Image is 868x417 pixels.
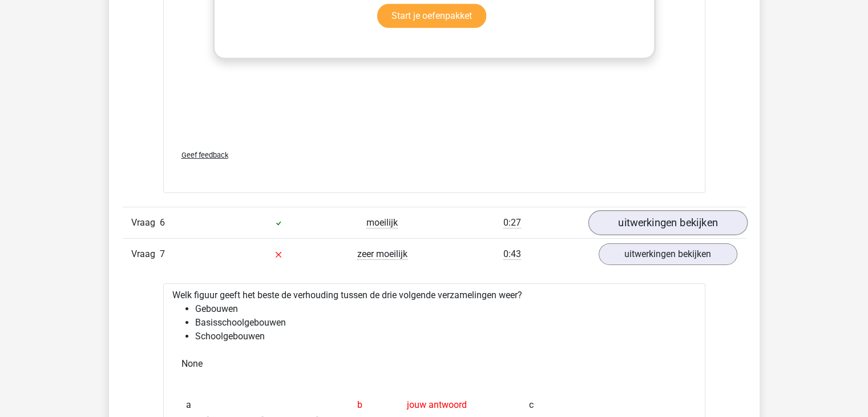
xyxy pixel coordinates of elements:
[160,248,165,259] span: 7
[160,217,165,228] span: 6
[529,394,534,416] span: c
[357,394,511,416] div: jouw antwoord
[588,210,747,235] a: uitwerkingen bekijken
[131,247,160,261] span: Vraag
[181,151,228,159] span: Geef feedback
[195,316,696,330] li: Basisschoolgebouwen
[357,248,407,260] span: zeer moeilijk
[357,394,362,416] span: b
[599,243,737,265] a: uitwerkingen bekijken
[195,302,696,316] li: Gebouwen
[503,248,521,260] span: 0:43
[377,4,486,28] a: Start je oefenpakket
[503,217,521,228] span: 0:27
[186,394,191,416] span: a
[131,216,160,230] span: Vraag
[172,352,696,375] div: None
[366,217,398,228] span: moeilijk
[195,330,696,343] li: Schoolgebouwen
